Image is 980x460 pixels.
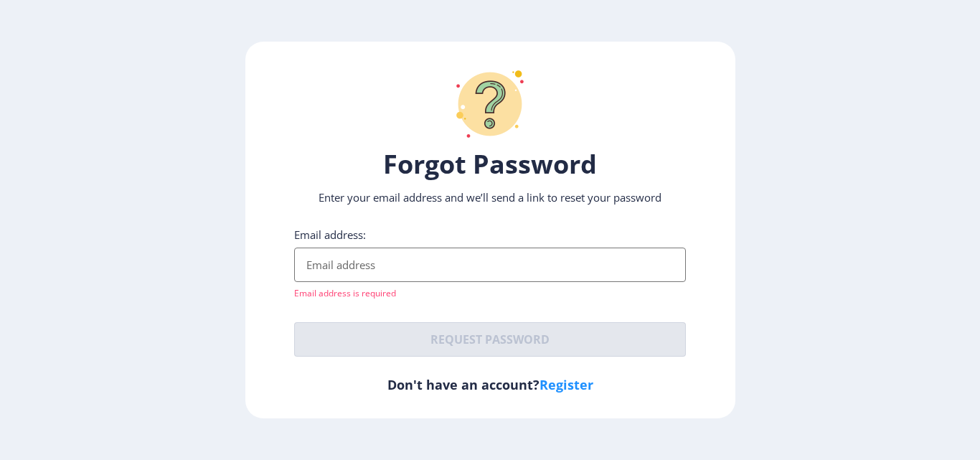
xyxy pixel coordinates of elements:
[294,248,686,282] input: Email address
[294,287,396,299] span: Email address is required
[294,376,686,393] h6: Don't have an account?
[294,147,686,182] h1: Forgot Password
[294,322,686,357] button: Request password
[540,376,593,393] a: Register
[447,61,533,147] img: question-mark
[294,227,366,242] label: Email address:
[294,190,686,205] p: Enter your email address and we’ll send a link to reset your password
